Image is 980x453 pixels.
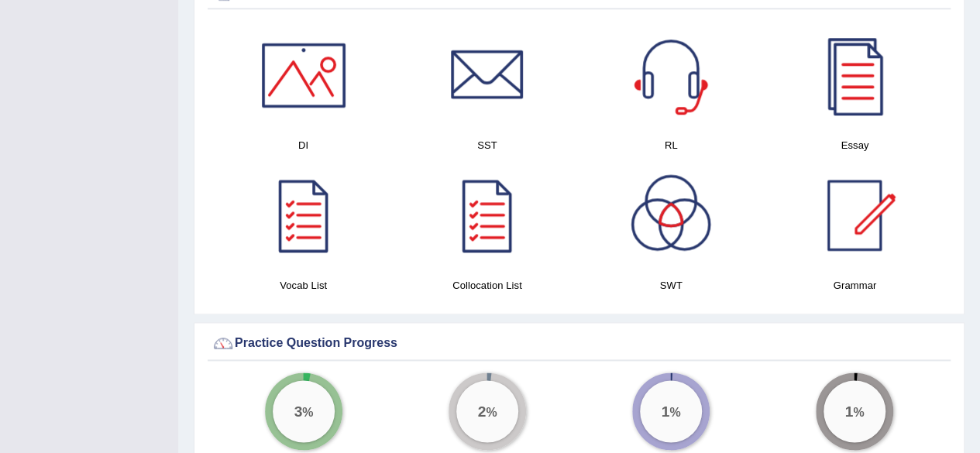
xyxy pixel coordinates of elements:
div: % [273,380,335,442]
div: % [824,380,885,442]
big: 3 [294,403,302,420]
h4: DI [219,137,387,153]
h4: Collocation List [403,277,571,293]
div: Practice Question Progress [211,331,947,355]
h4: RL [587,137,755,153]
h4: Vocab List [219,277,387,293]
div: % [640,380,702,442]
big: 1 [845,403,854,420]
big: 1 [662,403,670,420]
h4: Essay [771,137,939,153]
big: 2 [477,403,486,420]
div: % [456,380,518,442]
h4: SWT [587,277,755,293]
h4: Grammar [771,277,939,293]
h4: SST [403,137,571,153]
